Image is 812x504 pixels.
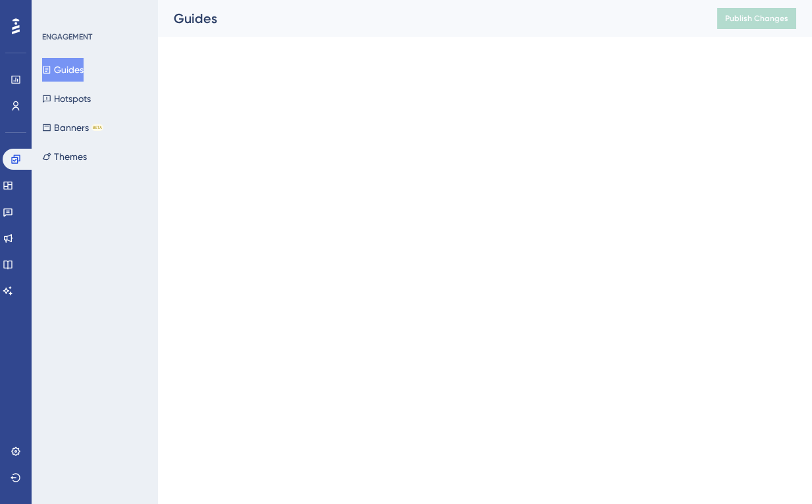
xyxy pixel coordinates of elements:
button: Guides [42,58,84,82]
span: Publish Changes [725,13,788,24]
div: Guides [174,9,684,28]
div: BETA [91,124,103,131]
button: Publish Changes [717,8,796,29]
button: BannersBETA [42,116,103,139]
div: ENGAGEMENT [42,32,92,42]
button: Hotspots [42,87,91,111]
button: Themes [42,145,87,168]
